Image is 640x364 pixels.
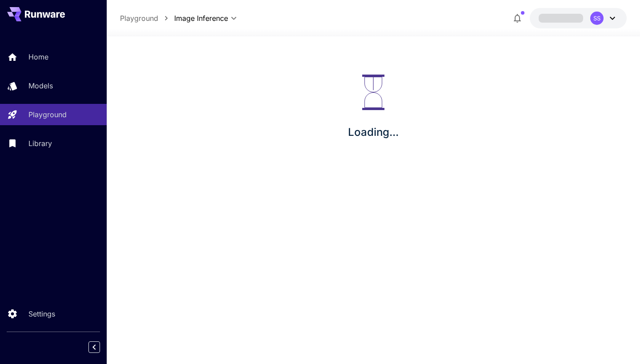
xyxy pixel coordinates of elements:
span: Image Inference [174,13,228,24]
button: Collapse sidebar [88,341,100,353]
p: Playground [28,109,67,120]
p: Library [28,138,52,149]
p: Models [28,80,53,91]
div: Collapse sidebar [95,339,107,355]
div: SS [590,12,604,25]
nav: breadcrumb [120,13,174,24]
p: Settings [28,309,55,319]
p: Loading... [348,124,399,140]
p: Home [28,51,48,62]
button: SS [530,8,627,28]
a: Playground [120,13,158,24]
